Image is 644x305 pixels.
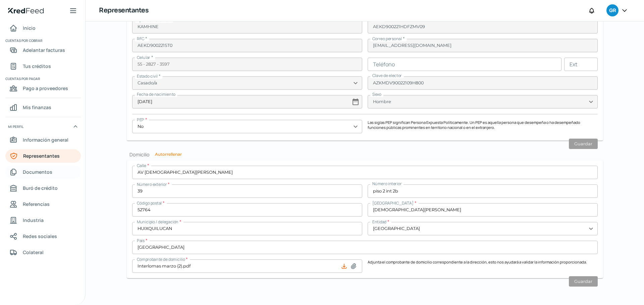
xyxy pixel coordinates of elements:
span: Fecha de nacimiento [137,91,175,97]
button: Autorrellenar [155,152,182,156]
span: Municipio / delegación [137,219,178,225]
a: Representantes [5,149,81,163]
span: Industria [23,216,44,224]
span: Cuentas por cobrar [5,37,80,44]
span: Mi perfil [8,124,23,130]
button: Guardar [569,139,598,149]
a: Información general [5,133,81,147]
a: Adelantar facturas [5,44,81,57]
span: GR [609,7,616,15]
span: PEP [137,117,144,123]
span: Colateral [23,248,44,256]
span: Número exterior [137,181,167,187]
span: Celular [137,55,150,60]
span: Código postal [137,200,162,206]
span: Referencias [23,200,50,208]
span: Comprobante de domicilio [137,256,185,262]
span: País [137,238,145,243]
a: Colateral [5,246,81,259]
a: Mis finanzas [5,101,81,114]
a: Referencias [5,198,81,211]
span: Pago a proveedores [23,84,68,92]
span: Representantes [23,152,60,160]
a: Documentos [5,165,81,179]
span: RFC [137,36,144,42]
span: Documentos [23,168,52,176]
span: Clave de elector [372,73,402,78]
span: Entidad [372,219,386,225]
span: Estado civil [137,73,158,79]
p: Las siglas PEP significan Persona Expuesta Políticamente. Un PEP es aquella persona que desempeña... [368,120,598,130]
span: Sexo [372,91,381,97]
a: Industria [5,214,81,227]
span: Inicio [23,24,36,32]
span: Adelantar facturas [23,46,65,54]
span: Cuentas por pagar [5,76,80,82]
a: Tus créditos [5,60,81,73]
a: Inicio [5,21,81,35]
h2: Domicilio [127,151,603,158]
p: Adjunta el comprobante de domicilio correspondiente a la dirección, esto nos ayudará a validar la... [368,259,598,273]
span: Redes sociales [23,232,57,240]
a: Buró de crédito [5,181,81,195]
span: Correo personal [372,36,402,42]
a: Pago a proveedores [5,82,81,95]
span: Tus créditos [23,62,51,70]
h1: Representantes [99,6,148,15]
span: Información general [23,136,68,144]
span: [GEOGRAPHIC_DATA] [372,200,414,206]
span: Mis finanzas [23,103,51,111]
a: Redes sociales [5,230,81,243]
span: Buró de crédito [23,184,58,192]
button: Guardar [569,276,598,287]
span: Calle [137,163,146,168]
span: Número interior [372,181,401,186]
